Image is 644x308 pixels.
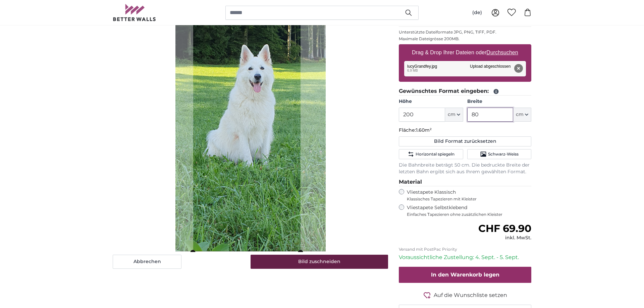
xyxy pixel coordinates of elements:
span: CHF 69.90 [478,222,531,235]
button: Auf die Wunschliste setzen [399,291,531,299]
span: Klassisches Tapezieren mit Kleister [407,196,526,202]
legend: Material [399,178,531,186]
p: Maximale Dateigrösse 200MB. [399,36,531,42]
label: Drag & Drop Ihrer Dateien oder [409,46,521,59]
button: Bild zuschneiden [251,255,388,269]
button: In den Warenkorb legen [399,267,531,283]
button: (de) [467,7,487,19]
p: Die Bahnbreite beträgt 50 cm. Die bedruckte Breite der letzten Bahn ergibt sich aus Ihrem gewählt... [399,162,531,175]
button: cm [513,108,531,122]
span: cm [516,111,524,118]
p: Fläche: [399,127,531,134]
legend: Gewünschtes Format eingeben: [399,87,531,96]
div: inkl. MwSt. [478,235,531,241]
p: Versand mit PostPac Priority [399,247,531,252]
u: Durchsuchen [487,50,518,55]
button: cm [445,108,463,122]
p: Unterstützte Dateiformate JPG, PNG, TIFF, PDF. [399,29,531,35]
button: Abbrechen [113,255,181,269]
label: Vliestapete Klassisch [407,189,526,202]
img: Betterwalls [113,4,156,21]
p: Voraussichtliche Zustellung: 4. Sept. - 5. Sept. [399,253,531,261]
label: Höhe [399,98,463,105]
span: Einfaches Tapezieren ohne zusätzlichen Kleister [407,212,531,217]
label: Breite [467,98,531,105]
span: In den Warenkorb legen [431,271,499,278]
span: cm [448,111,455,118]
span: Horizontal spiegeln [416,151,454,157]
span: Auf die Wunschliste setzen [434,291,507,299]
span: Schwarz-Weiss [488,151,519,157]
button: Schwarz-Weiss [467,149,531,159]
button: Bild Format zurücksetzen [399,136,531,146]
label: Vliestapete Selbstklebend [407,204,531,217]
button: Horizontal spiegeln [399,149,463,159]
span: 1.60m² [416,127,432,133]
